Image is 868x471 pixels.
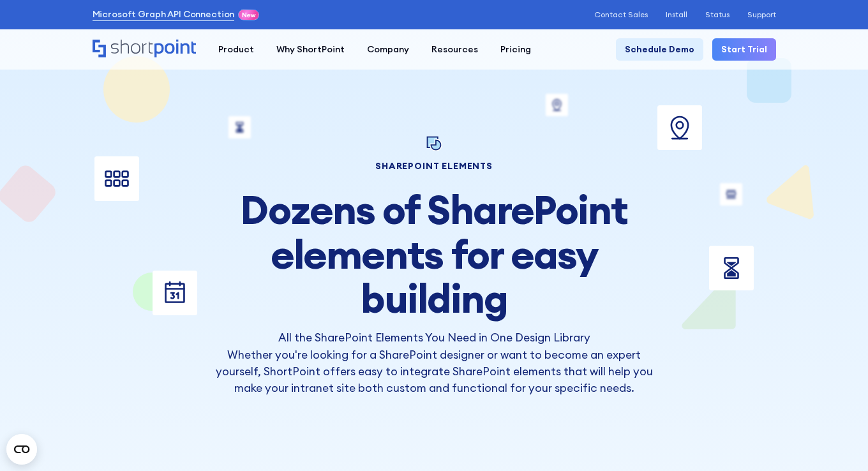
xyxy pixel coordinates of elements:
a: Start Trial [712,38,776,61]
a: Install [666,10,687,19]
button: Open CMP widget [6,434,37,465]
div: Pricing [500,43,531,56]
a: Microsoft Graph API Connection [93,8,235,21]
a: Resources [421,38,490,61]
a: Pricing [490,38,542,61]
div: Why ShortPoint [276,43,345,56]
a: Contact Sales [594,10,648,19]
h2: Dozens of SharePoint elements for easy building [213,188,655,320]
a: Product [207,38,266,61]
div: Company [367,43,409,56]
a: Schedule Demo [616,38,703,61]
h1: SHAREPOINT ELEMENTS [213,162,655,170]
a: Why ShortPoint [266,38,356,61]
a: Support [747,10,776,19]
a: Status [705,10,730,19]
a: Company [356,38,421,61]
div: Resources [431,43,478,56]
div: Product [218,43,254,56]
a: Home [93,40,197,59]
iframe: Chat Widget [638,323,868,471]
p: Whether you're looking for a SharePoint designer or want to become an expert yourself, ShortPoint... [213,347,655,397]
h3: All the SharePoint Elements You Need in One Design Library [213,329,655,346]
